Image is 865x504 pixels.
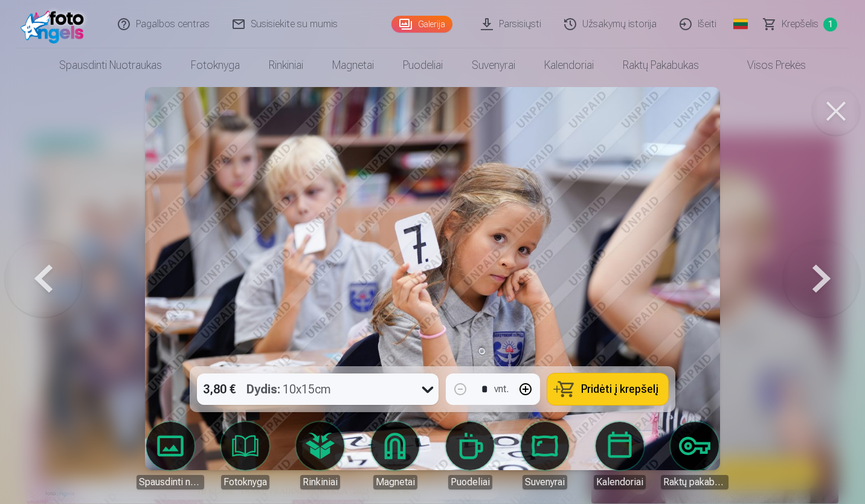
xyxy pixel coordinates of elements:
div: Kalendoriai [594,475,646,489]
div: vnt. [494,382,509,396]
a: Fotoknyga [176,48,254,82]
div: Rinkiniai [300,475,340,489]
a: Fotoknyga [211,422,279,489]
img: /fa2 [21,5,90,44]
span: 1 [823,18,837,31]
span: Pridėti į krepšelį [581,384,658,395]
div: Suvenyrai [523,475,567,489]
a: Raktų pakabukas [608,48,713,82]
a: Raktų pakabukas [661,422,728,489]
a: Magnetai [361,422,429,489]
div: Puodeliai [448,475,492,489]
div: Fotoknyga [221,475,269,489]
a: Spausdinti nuotraukas [45,48,176,82]
a: Rinkiniai [254,48,318,82]
a: Puodeliai [436,422,504,489]
a: Magnetai [318,48,388,82]
div: Magnetai [373,475,417,489]
a: Kalendoriai [586,422,654,489]
div: 3,80 € [197,373,242,405]
a: Visos prekės [713,48,820,82]
a: Suvenyrai [511,422,579,489]
div: Spausdinti nuotraukas [137,475,204,489]
a: Spausdinti nuotraukas [137,422,204,489]
div: 10x15cm [246,373,331,405]
span: Krepšelis [782,17,818,31]
button: Pridėti į krepšelį [547,373,668,405]
a: Kalendoriai [530,48,608,82]
a: Galerija [391,16,452,33]
strong: Dydis : [246,381,280,398]
a: Puodeliai [388,48,457,82]
a: Suvenyrai [457,48,530,82]
a: Rinkiniai [286,422,354,489]
div: Raktų pakabukas [661,475,728,489]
